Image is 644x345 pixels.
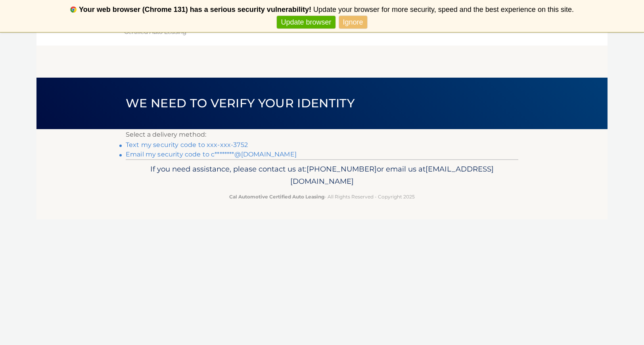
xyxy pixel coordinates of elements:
[307,164,377,173] span: [PHONE_NUMBER]
[313,6,574,13] span: Update your browser for more security, speed and the best experience on this site.
[126,129,518,140] p: Select a delivery method:
[126,96,355,111] span: We need to verify your identity
[229,194,324,200] strong: Cal Automotive Certified Auto Leasing
[126,141,248,149] a: Text my security code to xxx-xxx-3752
[131,163,513,188] p: If you need assistance, please contact us at: or email us at
[277,16,335,29] a: Update browser
[339,16,367,29] a: Ignore
[79,6,311,13] b: Your web browser (Chrome 131) has a serious security vulnerability!
[131,193,513,201] p: - All Rights Reserved - Copyright 2025
[126,151,297,158] a: Email my security code to c********@[DOMAIN_NAME]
